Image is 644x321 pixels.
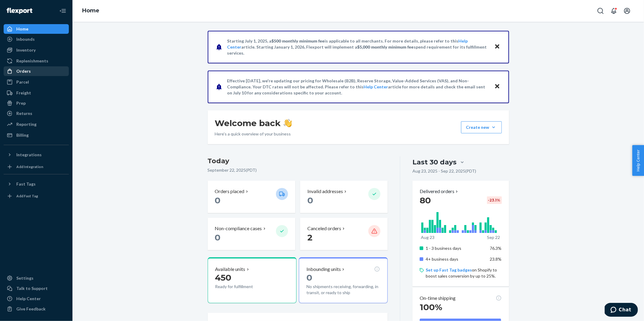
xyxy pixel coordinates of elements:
a: Billing [4,130,69,140]
div: Orders [16,68,31,74]
a: Reporting [4,119,69,129]
div: Reporting [16,121,37,127]
span: 0 [215,195,221,205]
p: September 22, 2025 ( PDT ) [208,167,388,173]
span: 0 [215,232,221,243]
a: Orders [4,66,69,76]
button: Canceled orders 2 [300,218,388,250]
div: Fast Tags [16,181,36,187]
span: 0 [307,195,313,205]
p: Canceled orders [307,225,341,232]
button: Delivered orders [420,188,459,195]
button: Fast Tags [4,179,69,189]
div: Replenishments [16,58,48,64]
a: Inbounds [4,34,69,44]
div: Billing [16,132,29,138]
p: Available units [215,266,245,273]
p: Sep 22 [487,234,500,240]
div: Talk to Support [16,285,48,291]
p: Here’s a quick overview of your business [215,131,292,137]
h3: Today [208,156,388,166]
div: Add Fast Tag [16,193,38,199]
button: Non-compliance cases 0 [208,218,295,250]
button: Open account menu [621,5,633,17]
iframe: Opens a widget where you can chat to one of our agents [605,303,638,318]
button: Available units450Ready for fulfillment [208,257,296,303]
span: 2 [307,232,312,243]
p: Effective [DATE], we're updating our pricing for Wholesale (B2B), Reserve Storage, Value-Added Se... [227,78,489,96]
button: Open notifications [608,5,620,17]
button: Talk to Support [4,284,69,293]
div: Help Center [16,296,41,302]
img: hand-wave emoji [284,119,292,127]
button: Invalid addresses 0 [300,181,388,213]
div: Parcel [16,79,29,85]
span: 100% [420,302,442,312]
a: Add Integration [4,162,69,172]
a: Freight [4,88,69,98]
a: Inventory [4,45,69,55]
ol: breadcrumbs [77,2,104,20]
p: Orders placed [215,188,245,195]
a: Help Center [4,294,69,304]
button: Integrations [4,150,69,160]
div: Give Feedback [16,306,46,312]
p: No shipments receiving, forwarding, in transit, or ready to ship [306,284,380,296]
button: Close [493,43,501,51]
div: Prep [16,100,26,106]
span: $500 monthly minimum fee [272,38,325,43]
div: -23.1 % [487,196,502,204]
button: Create new [461,121,502,133]
a: Set up Fast Tag badges [426,267,472,272]
p: 1 - 3 business days [426,245,485,251]
a: Add Fast Tag [4,191,69,201]
div: Add Integration [16,164,43,169]
button: Give Feedback [4,304,69,314]
span: 76.3% [490,246,502,251]
a: Parcel [4,77,69,87]
p: 4+ business days [426,256,485,262]
div: Inbounds [16,36,35,42]
p: Aug 23 [421,234,434,240]
div: Inventory [16,47,36,53]
div: Settings [16,275,34,281]
button: Close Navigation [57,5,69,17]
p: Starting July 1, 2025, a is applicable to all merchants. For more details, please refer to this a... [227,38,489,56]
span: $5,000 monthly minimum fee [357,44,414,49]
a: Help Center [364,84,388,89]
span: 80 [420,195,431,205]
p: Ready for fulfillment [215,284,271,290]
img: Flexport logo [7,8,32,14]
p: On-time shipping [420,295,456,302]
button: Close [493,82,501,91]
a: Home [4,24,69,34]
p: Inbounding units [306,266,341,273]
p: Invalid addresses [307,188,343,195]
span: 23.8% [490,256,502,262]
a: Returns [4,109,69,118]
button: Open Search Box [594,5,607,17]
a: Prep [4,98,69,108]
div: Last 30 days [412,157,457,167]
h1: Welcome back [215,118,292,129]
span: 0 [306,272,312,283]
a: Settings [4,273,69,283]
a: Replenishments [4,56,69,66]
button: Orders placed 0 [208,181,295,213]
p: Aug 23, 2025 - Sep 22, 2025 ( PDT ) [412,168,476,174]
div: Home [16,26,28,32]
button: Inbounding units0No shipments receiving, forwarding, in transit, or ready to ship [299,257,388,303]
div: Integrations [16,152,42,158]
div: Freight [16,90,31,96]
a: Home [82,7,99,14]
span: 450 [215,272,232,283]
p: Non-compliance cases [215,225,262,232]
p: on Shopify to boost sales conversion by up to 25%. [426,267,501,279]
div: Returns [16,110,32,116]
button: Help Center [632,145,644,176]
